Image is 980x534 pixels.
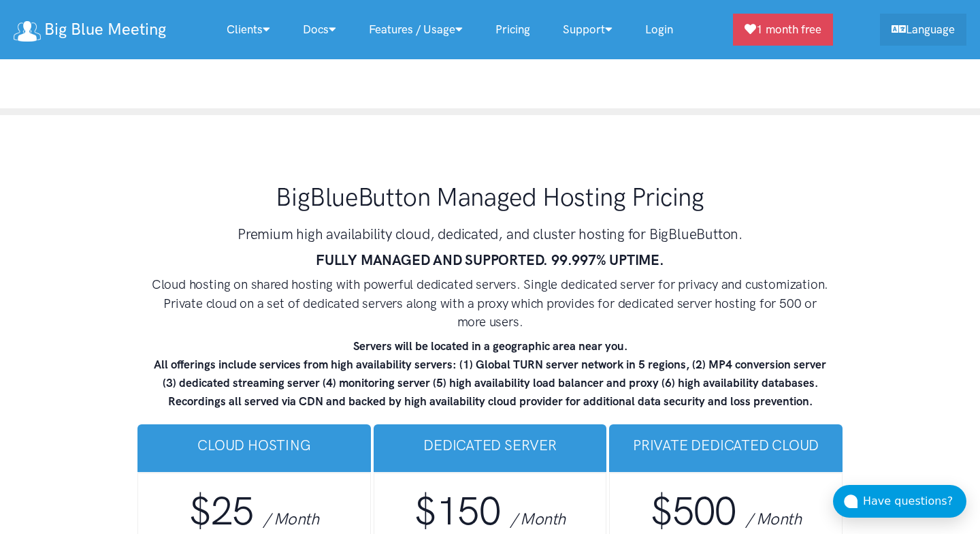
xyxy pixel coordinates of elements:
h4: Cloud hosting on shared hosting with powerful dedicated servers. Single dedicated server for priv... [150,275,830,332]
a: Support [546,15,629,44]
h3: Premium high availability cloud, dedicated, and cluster hosting for BigBlueButton. [150,224,830,244]
a: Features / Usage [353,15,479,44]
a: Docs [287,15,353,44]
div: Have questions? [863,492,966,510]
img: logo [14,21,41,42]
span: / Month [263,509,318,529]
span: / Month [510,509,566,529]
a: Pricing [479,15,546,44]
a: Login [629,15,689,44]
a: Big Blue Meeting [14,15,166,44]
h1: BigBlueButton Managed Hosting Pricing [150,180,830,213]
a: 1 month free [733,14,833,46]
a: Language [880,14,966,46]
h3: Dedicated Server [385,435,596,455]
strong: FULLY MANAGED AND SUPPORTED. 99.997% UPTIME. [316,251,664,268]
button: Have questions? [833,485,966,518]
strong: Servers will be located in a geographic area near you. All offerings include services from high a... [154,339,826,409]
span: / Month [746,509,801,529]
h3: Private Dedicated Cloud [620,435,832,455]
a: Clients [210,15,287,44]
h3: Cloud Hosting [148,435,360,455]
